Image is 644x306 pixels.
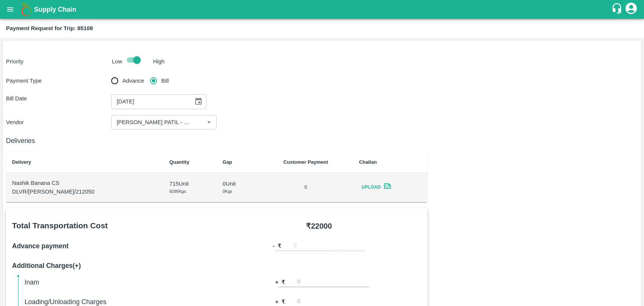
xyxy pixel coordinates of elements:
[12,262,81,269] b: Additional Charges(+)
[281,278,285,286] p: ₹
[258,173,353,202] td: 0
[359,159,377,165] b: Challan
[6,135,427,146] h6: Deliveries
[611,3,624,16] div: customer-support
[12,188,157,196] p: DLVR/[PERSON_NAME]/212050
[624,2,638,17] div: account of current user
[34,4,611,15] a: Supply Chain
[6,118,111,126] p: Vendor
[294,241,365,251] input: 0
[34,6,76,13] b: Supply Chain
[112,57,122,66] p: Low
[12,242,69,250] b: Advance payment
[306,222,332,230] b: ₹ 22000
[204,117,214,127] button: Open
[281,298,285,306] p: ₹
[25,277,223,288] h6: Inam
[114,117,192,127] input: Select Vendor
[12,179,157,187] p: Nashik Banana CS
[359,182,383,193] span: Upload
[169,180,211,188] p: 715 Unit
[6,25,93,31] b: Payment Request for Trip: 85108
[6,94,111,103] p: Bill Date
[19,2,34,17] img: logo
[297,277,369,287] input: 0
[169,189,186,194] span: 9295 Kgs
[111,94,188,109] input: Bill Date
[122,77,144,85] span: Advance
[12,221,108,230] b: Total Transportation Cost
[6,57,109,66] p: Priority
[223,180,252,188] p: 0 Unit
[191,94,206,109] button: Choose date, selected date is Jul 19, 2025
[278,242,281,250] p: ₹
[273,242,275,250] b: -
[153,57,165,66] p: High
[12,159,31,165] b: Delivery
[283,159,328,165] b: Customer Payment
[161,77,169,85] span: Bill
[2,1,19,18] button: open drawer
[223,159,232,165] b: Gap
[223,189,232,194] span: 0 Kgs
[169,159,189,165] b: Quantity
[275,298,278,306] b: +
[275,278,278,286] b: +
[6,77,111,85] p: Payment Type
